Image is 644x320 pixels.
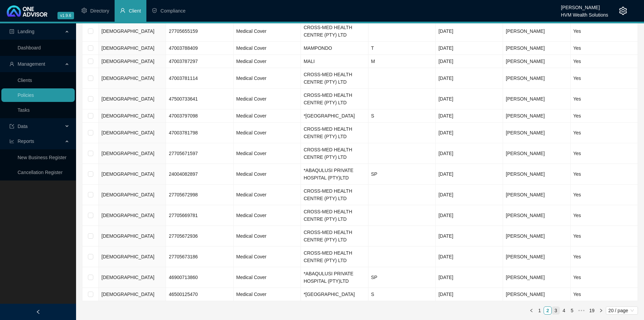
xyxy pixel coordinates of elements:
span: 46900713860 [169,275,198,280]
div: [PERSON_NAME] [561,2,608,9]
td: S [368,288,436,301]
span: Medical Cover [236,233,266,239]
span: [DEMOGRAPHIC_DATA] [101,171,154,177]
td: Yes [571,109,638,123]
li: 1 [535,306,544,315]
span: ••• [576,306,587,315]
td: Yes [571,185,638,205]
span: import [9,124,14,129]
td: Yes [571,247,638,267]
td: Yes [571,226,638,247]
a: 19 [587,307,597,314]
a: New Business Register [18,155,67,160]
span: right [599,308,603,313]
span: [PERSON_NAME] [506,96,545,102]
a: 1 [536,307,543,314]
li: Previous Page [527,306,535,315]
td: [DATE] [436,226,503,247]
span: Medical Cover [236,192,266,197]
span: [PERSON_NAME] [506,45,545,51]
td: Yes [571,288,638,301]
span: Reports [18,138,34,144]
td: Yes [571,164,638,185]
td: [DATE] [436,185,503,205]
span: 20 / page [609,307,635,314]
span: 47003797098 [169,113,198,119]
span: left [529,308,533,313]
span: Medical Cover [236,96,266,102]
span: line-chart [9,139,14,144]
span: safety [152,8,157,13]
span: [DEMOGRAPHIC_DATA] [101,59,154,64]
span: [DEMOGRAPHIC_DATA] [101,45,154,51]
span: v1.9.6 [57,12,74,19]
span: [PERSON_NAME] [506,113,545,119]
span: [PERSON_NAME] [506,275,545,280]
span: [DEMOGRAPHIC_DATA] [101,76,154,81]
span: 27705672936 [169,233,198,239]
span: [PERSON_NAME] [506,213,545,218]
td: [DATE] [436,68,503,89]
span: [DEMOGRAPHIC_DATA] [101,233,154,239]
td: S [368,109,436,123]
span: [DEMOGRAPHIC_DATA] [101,254,154,259]
span: [PERSON_NAME] [506,292,545,297]
a: 3 [552,307,559,314]
span: 47003787297 [169,59,198,64]
span: [PERSON_NAME] [506,254,545,259]
span: Medical Cover [236,28,266,34]
td: Yes [571,21,638,42]
td: SP [368,164,436,185]
span: [DEMOGRAPHIC_DATA] [101,151,154,156]
span: [PERSON_NAME] [506,130,545,135]
span: 27705673186 [169,254,198,259]
a: Tasks [18,107,30,113]
span: Medical Cover [236,151,266,156]
span: [PERSON_NAME] [506,59,545,64]
span: [PERSON_NAME] [506,192,545,197]
span: Medical Cover [236,130,266,135]
li: 4 [560,306,568,315]
span: Client [129,8,141,14]
td: MALI [301,55,368,68]
span: 27705671597 [169,151,198,156]
span: Medical Cover [236,213,266,218]
span: 27705672998 [169,192,198,197]
td: CROSS-MED HEALTH CENTRE (PTY) LTD [301,226,368,247]
div: HVM Wealth Solutions [561,9,608,17]
td: Yes [571,89,638,109]
span: [PERSON_NAME] [506,151,545,156]
a: Cancellation Register [18,170,63,175]
td: M [368,55,436,68]
span: [DEMOGRAPHIC_DATA] [101,96,154,102]
span: Medical Cover [236,59,266,64]
span: 27705669781 [169,213,198,218]
span: [DEMOGRAPHIC_DATA] [101,28,154,34]
li: 2 [544,306,552,315]
td: Yes [571,143,638,164]
td: SP [368,267,436,288]
span: 27705655159 [169,28,198,34]
span: [DEMOGRAPHIC_DATA] [101,275,154,280]
td: Yes [571,267,638,288]
a: 4 [560,307,568,314]
a: 2 [544,307,551,314]
li: Next 5 Pages [576,306,587,315]
td: [DATE] [436,143,503,164]
span: [DEMOGRAPHIC_DATA] [101,130,154,135]
span: [PERSON_NAME] [506,233,545,239]
span: 47003788409 [169,45,198,51]
a: Clients [18,78,32,83]
span: Medical Cover [236,113,266,119]
td: MAMPONDO [301,42,368,55]
td: Yes [571,123,638,143]
td: *ABAQULUSI PRIVATE HOSPITAL (PTY)LTD [301,164,368,185]
a: 5 [568,307,576,314]
td: [DATE] [436,123,503,143]
a: Policies [18,92,34,98]
li: 19 [587,306,597,315]
td: [DATE] [436,288,503,301]
span: Data [18,124,28,129]
li: 5 [568,306,576,315]
span: Management [18,61,45,67]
